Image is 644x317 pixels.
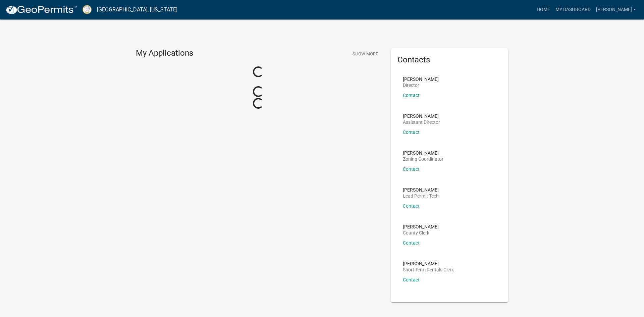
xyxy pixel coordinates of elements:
button: Show More [350,48,381,59]
p: Lead Permit Tech [403,194,439,198]
a: Contact [403,277,420,282]
a: [PERSON_NAME] [593,3,639,16]
a: Contact [403,240,420,246]
p: [PERSON_NAME] [403,114,440,118]
a: Contact [403,93,420,98]
p: [PERSON_NAME] [403,77,439,82]
h5: Contacts [397,55,501,65]
p: [PERSON_NAME] [403,261,454,266]
a: Contact [403,129,420,135]
p: Assistant Director [403,120,440,124]
a: My Dashboard [553,3,593,16]
a: Home [534,3,553,16]
p: Zoning Coordinator [403,157,443,161]
a: Contact [403,166,420,172]
h4: My Applications [136,48,193,58]
p: Director [403,83,439,88]
a: Contact [403,203,420,209]
p: County Clerk [403,230,439,235]
p: [PERSON_NAME] [403,151,443,155]
p: [PERSON_NAME] [403,188,439,192]
a: [GEOGRAPHIC_DATA], [US_STATE] [97,4,177,15]
img: Putnam County, Georgia [83,5,92,14]
p: [PERSON_NAME] [403,224,439,229]
p: Short Term Rentals Clerk [403,267,454,272]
